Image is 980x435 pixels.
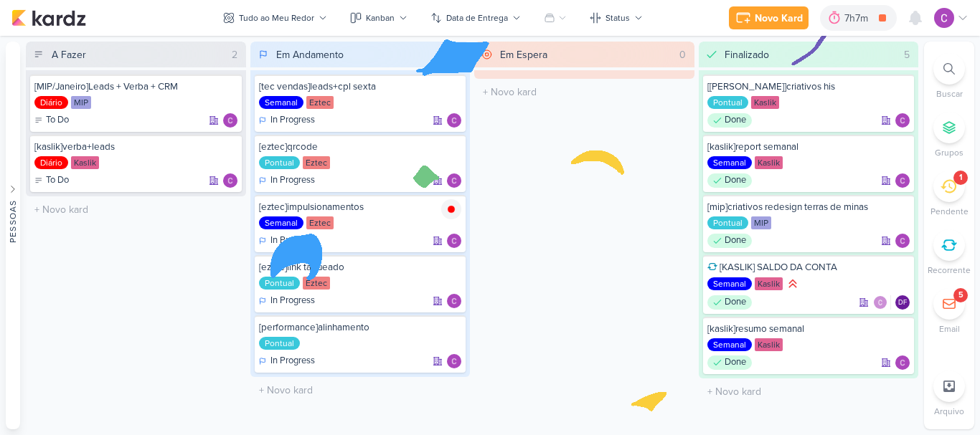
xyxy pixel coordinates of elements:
[725,355,746,370] p: Done
[930,205,969,218] p: Pendente
[895,295,910,310] div: Responsável: Diego Freitas
[259,140,462,153] div: [eztec]qrcode
[259,294,315,308] div: In Progress
[898,300,907,307] p: DF
[674,47,692,62] div: 0
[226,47,243,62] div: 2
[755,277,783,290] div: Kaslik
[707,261,910,274] div: [KASLIK] SALDO DA CONTA
[895,355,910,370] div: Responsável: Carlos Lima
[270,354,315,368] p: In Progress
[707,201,910,214] div: [mip]criativos redesign terras de minas
[447,234,461,248] img: Carlos Lima
[52,47,86,62] div: A Fazer
[755,156,783,169] div: Kaslik
[844,11,872,26] div: 7h7m
[934,8,954,28] img: Carlos Lima
[259,96,303,109] div: Semanal
[259,173,315,188] div: In Progress
[958,290,963,301] div: 5
[34,80,237,93] div: [MIP/Janeiro]Leads + Verba + CRM
[725,234,746,248] p: Done
[477,82,692,102] input: + Novo kard
[259,113,315,128] div: In Progress
[34,96,68,109] div: Diário
[707,80,910,93] div: [kaslik]criativos his
[306,216,334,229] div: Eztec
[259,156,300,169] div: Pontual
[11,9,86,27] img: kardz.app
[259,80,462,93] div: [tec vendas]leads+cpl sexta
[447,294,461,308] div: Responsável: Carlos Lima
[6,42,20,429] button: Pessoas
[928,264,971,277] p: Recorrente
[223,113,237,128] img: Carlos Lima
[447,294,461,308] img: Carlos Lima
[898,47,915,62] div: 5
[259,216,303,229] div: Semanal
[447,173,461,188] img: Carlos Lima
[303,156,330,169] div: Eztec
[751,216,771,229] div: MIP
[450,47,467,62] div: 5
[935,146,963,159] p: Grupos
[34,140,237,153] div: [kaslik]verba+leads
[259,261,462,274] div: [eztec]link tagueado
[447,354,461,368] img: Carlos Lima
[34,156,68,169] div: Diário
[725,47,769,62] div: Finalizado
[71,96,91,109] div: MIP
[895,113,910,128] div: Responsável: Carlos Lima
[46,173,69,188] p: To Do
[895,173,910,188] div: Responsável: Carlos Lima
[276,47,344,62] div: Em Andamento
[895,234,910,248] img: Carlos Lima
[751,96,779,109] div: Kaslik
[270,294,315,308] p: In Progress
[447,354,461,368] div: Responsável: Carlos Lima
[707,216,748,229] div: Pontual
[259,234,315,248] div: In Progress
[303,277,330,290] div: Eztec
[259,201,462,214] div: [eztec]impulsionamentos
[786,277,800,291] div: Prioridade Alta
[6,199,19,242] div: Pessoas
[707,96,748,109] div: Pontual
[934,405,964,418] p: Arquivo
[447,113,461,128] div: Responsável: Carlos Lima
[895,113,910,128] img: Carlos Lima
[707,113,752,128] div: Done
[29,199,243,220] input: + Novo kard
[939,322,960,335] p: Email
[223,173,237,188] div: Responsável: Carlos Lima
[441,199,461,219] img: tracking
[895,173,910,188] img: Carlos Lima
[270,234,315,248] p: In Progress
[223,173,237,188] img: Carlos Lima
[725,173,746,188] p: Done
[447,113,461,128] img: Carlos Lima
[707,234,752,248] div: Done
[959,172,962,183] div: 1
[270,173,315,188] p: In Progress
[873,295,891,310] div: Colaboradores: Carlos Lima
[707,338,752,351] div: Semanal
[707,277,752,290] div: Semanal
[447,173,461,188] div: Responsável: Carlos Lima
[707,355,752,370] div: Done
[755,338,783,351] div: Kaslik
[707,140,910,153] div: [kaslik]report semanal
[270,113,315,128] p: In Progress
[895,234,910,248] div: Responsável: Carlos Lima
[259,321,462,334] div: [performance]alinhamento
[895,355,910,370] img: Carlos Lima
[707,322,910,335] div: [kaslik]resumo semanal
[702,381,916,402] input: + Novo kard
[873,295,887,310] img: Carlos Lima
[306,96,334,109] div: Eztec
[253,380,468,401] input: + Novo kard
[755,11,803,26] div: Novo Kard
[259,277,300,290] div: Pontual
[729,6,809,29] button: Novo Kard
[707,173,752,188] div: Done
